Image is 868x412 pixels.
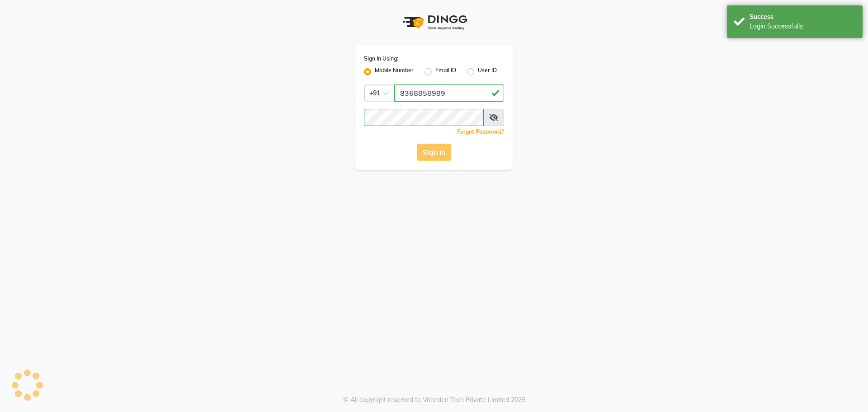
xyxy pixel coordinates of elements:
label: User ID [478,66,497,77]
label: Mobile Number [375,66,414,77]
img: logo1.svg [398,9,470,36]
label: Email ID [435,66,456,77]
div: Login Successfully. [750,22,856,31]
input: Username [364,109,484,126]
div: Success [750,12,856,22]
label: Sign In Using: [364,55,398,63]
input: Username [394,84,504,102]
a: Forgot Password? [457,128,504,135]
